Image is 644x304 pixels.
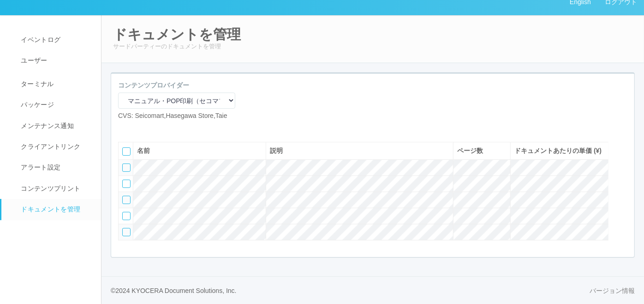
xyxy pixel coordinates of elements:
[590,286,635,296] a: バージョン情報
[270,146,449,156] div: 説明
[1,71,109,94] a: ターミナル
[1,29,109,50] a: イベントログ
[1,50,109,71] a: ユーザー
[616,140,630,158] div: 最上部に移動
[18,36,60,43] span: イベントログ
[18,143,80,150] span: クライアントリンク
[616,176,630,195] div: 下に移動
[113,27,632,42] h2: ドキュメントを管理
[137,146,262,156] div: 名前
[1,157,109,178] a: アラート設定
[457,146,507,156] div: ページ数
[616,195,630,213] div: 最下部に移動
[18,122,74,129] span: メンテナンス通知
[616,158,630,176] div: 上に移動
[1,136,109,157] a: クライアントリンク
[18,57,47,64] span: ユーザー
[18,164,60,171] span: アラート設定
[1,116,109,136] a: メンテナンス通知
[113,42,632,51] p: サードパーティーのドキュメントを管理
[1,178,109,199] a: コンテンツプリント
[18,80,54,88] span: ターミナル
[118,81,189,90] label: コンテンツプロバイダー
[18,185,80,192] span: コンテンツプリント
[18,205,80,213] span: ドキュメントを管理
[118,112,227,119] span: CVS: Seicomart,Hasegawa Store,Taie
[1,199,109,220] a: ドキュメントを管理
[514,146,605,156] div: ドキュメントあたりの単価 (¥)
[1,94,109,115] a: パッケージ
[18,101,54,108] span: パッケージ
[111,287,237,294] span: © 2024 KYOCERA Document Solutions, Inc.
